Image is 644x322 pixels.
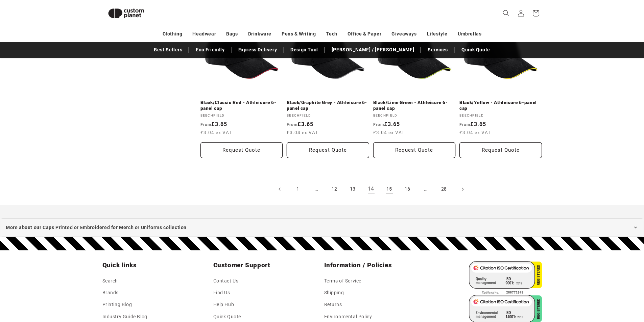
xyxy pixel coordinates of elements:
a: Black/Graphite Grey - Athleisure 6-panel cap [287,100,369,112]
a: Design Tool [287,44,321,56]
h2: Information / Policies [324,261,431,269]
button: Request Quote [287,142,369,158]
a: Search [102,277,118,287]
a: Printing Blog [102,299,132,311]
a: Previous page [272,182,287,197]
button: Request Quote [373,142,456,158]
a: Drinkware [248,28,271,40]
nav: Pagination [200,182,542,197]
a: Contact Us [213,277,239,287]
a: Page 13 [345,182,360,197]
a: Returns [324,299,342,311]
a: Page 14 [364,182,379,197]
a: Help Hub [213,299,234,311]
a: Next page [455,182,470,197]
span: … [419,182,433,197]
a: Quick Quote [458,44,494,56]
a: Bags [226,28,238,40]
summary: Search [499,6,514,21]
a: Services [424,44,451,56]
a: Page 1 [291,182,306,197]
button: Request Quote [200,142,283,158]
a: Terms of Service [324,277,362,287]
a: Find Us [213,287,230,299]
span: … [309,182,324,197]
h2: Customer Support [213,261,320,269]
a: Office & Paper [348,28,381,40]
button: Request Quote [459,142,542,158]
a: Page 12 [327,182,342,197]
a: Umbrellas [458,28,481,40]
a: Tech [326,28,337,40]
iframe: Chat Widget [531,249,644,322]
a: Black/Classic Red - Athleisure 6-panel cap [200,100,283,112]
a: Page 15 [382,182,397,197]
a: Page 28 [437,182,452,197]
a: Page 16 [400,182,415,197]
a: Best Sellers [150,44,186,56]
a: Clothing [163,28,183,40]
a: Headwear [192,28,216,40]
a: Lifestyle [427,28,448,40]
span: More about our Caps Printed or Embroidered for Merch or Uniforms collection [6,223,187,232]
a: Giveaways [391,28,416,40]
a: Pens & Writing [282,28,316,40]
a: Brands [102,287,119,299]
a: Black/Lime Green - Athleisure 6-panel cap [373,100,456,112]
a: Eco Friendly [192,44,228,56]
img: Custom Planet [102,3,150,24]
a: [PERSON_NAME] / [PERSON_NAME] [328,44,418,56]
a: Shipping [324,287,344,299]
a: Black/Yellow - Athleisure 6-panel cap [459,100,542,112]
a: Express Delivery [235,44,281,56]
h2: Quick links [102,261,209,269]
img: ISO 9001 Certified [469,261,542,295]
